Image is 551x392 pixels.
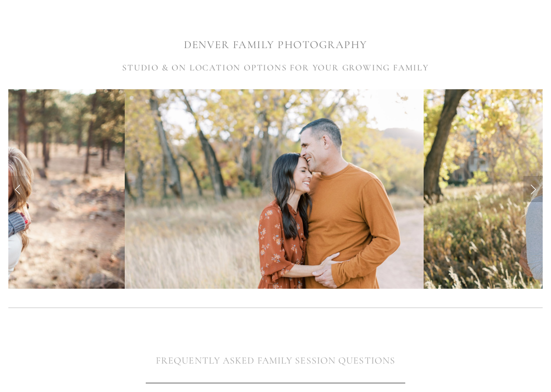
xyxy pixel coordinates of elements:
[8,176,28,202] a: Previous Slide
[8,37,543,52] h1: DENVER FAMILY PHOTOGRAPHY
[523,176,543,202] a: Next Slide
[125,89,424,288] img: parents-laughing-up-close.jpg
[8,353,543,368] h2: FREQUENTLY ASKED FAMILY SESSION QUESTIONS
[8,61,543,74] h3: STUDIO & ON LOCATION OPTIONS FOR YOUR GROWING FAMILY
